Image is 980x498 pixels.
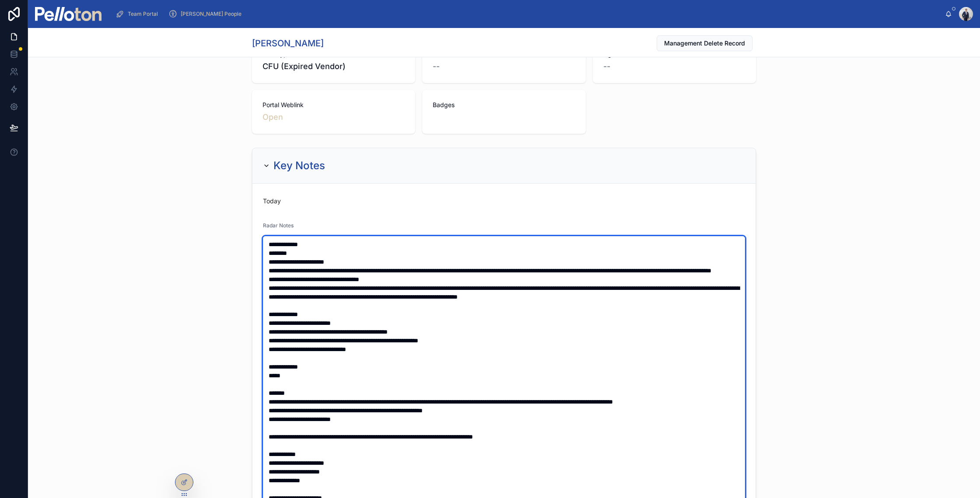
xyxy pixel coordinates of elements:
a: Open [262,112,283,122]
a: Team Portal [113,6,164,22]
span: -- [433,60,440,73]
button: Management Delete Record [657,35,752,51]
p: Today [263,197,281,205]
h1: [PERSON_NAME] [252,37,324,49]
span: Badges [433,101,575,109]
a: [PERSON_NAME] People [166,6,248,22]
div: scrollable content [108,4,945,24]
span: -- [603,60,610,73]
h2: Key Notes [273,159,325,173]
span: Team Portal [128,10,158,17]
img: App logo [35,7,101,21]
span: Radar Notes [263,222,294,229]
span: [PERSON_NAME] People [181,10,241,17]
span: Portal Weblink [262,101,405,109]
span: CFU (Expired Vendor) [262,60,405,73]
span: Management Delete Record [664,39,745,48]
